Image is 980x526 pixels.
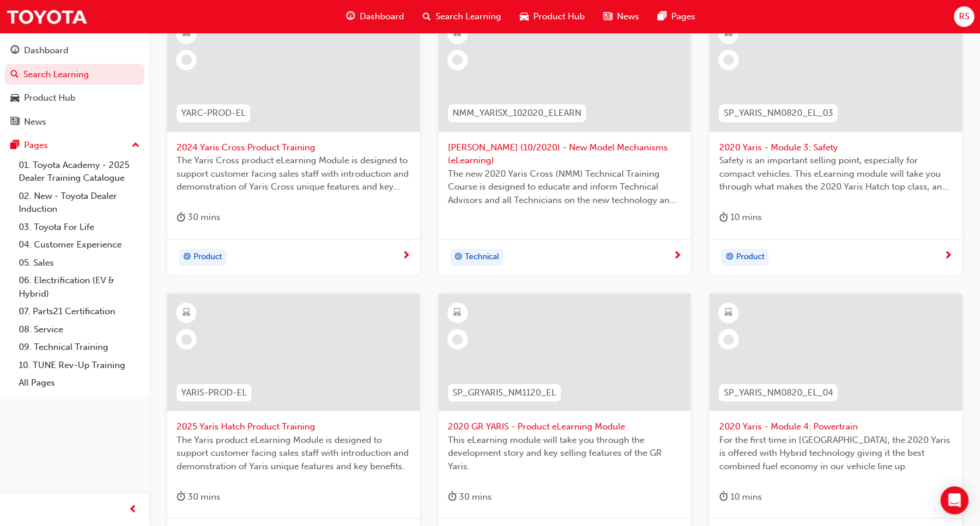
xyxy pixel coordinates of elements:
span: RS [958,10,969,23]
a: 03. Toyota For Life [14,218,144,236]
span: target-icon [454,250,463,265]
a: news-iconNews [594,5,648,29]
span: learningRecordVerb_NONE-icon [452,334,463,345]
a: 09. Technical Training [14,338,144,356]
a: car-iconProduct Hub [510,5,594,29]
span: search-icon [423,9,431,24]
span: learningResourceType_ELEARNING-icon [724,305,733,321]
span: [PERSON_NAME] (10/2020) - New Model Mechanisms (eLearning) [448,141,682,167]
span: YARIS-PROD-EL [181,386,247,400]
span: The Yaris Cross product eLearning Module is designed to support customer facing sales staff with ... [177,154,410,194]
span: car-icon [11,93,19,104]
span: YARC-PROD-EL [181,106,246,120]
span: This eLearning module will take you through the development story and key selling features of the... [448,434,682,473]
span: learningRecordVerb_NONE-icon [723,54,734,65]
a: Dashboard [5,40,144,61]
a: Product Hub [5,87,144,109]
span: 2024 Yaris Cross Product Training [177,141,410,154]
div: 30 mins [177,490,220,504]
span: Product [736,250,764,264]
div: 30 mins [177,210,220,225]
span: The Yaris product eLearning Module is designed to support customer facing sales staff with introd... [177,434,410,473]
div: 10 mins [719,490,761,504]
a: News [5,111,144,133]
span: learningResourceType_ELEARNING-icon [182,26,191,41]
a: search-iconSearch Learning [413,5,510,29]
span: guage-icon [11,46,19,56]
span: target-icon [725,250,733,265]
span: SP_YARIS_NM0820_EL_04 [723,386,833,400]
span: learningResourceType_ELEARNING-icon [724,26,733,41]
div: 30 mins [448,490,492,504]
span: SP_YARIS_NM0820_EL_03 [723,106,833,120]
a: 06. Electrification (EV & Hybrid) [14,271,144,302]
span: target-icon [183,250,191,265]
span: prev-icon [129,503,137,517]
span: Product [194,250,222,264]
span: news-icon [603,9,612,24]
div: 10 mins [719,210,761,225]
a: NMM_YARISX_102020_ELEARN[PERSON_NAME] (10/2020) - New Model Mechanisms (eLearning)The new 2020 Ya... [439,15,691,276]
span: duration-icon [177,210,185,225]
div: Product Hub [24,91,75,105]
span: For the first time in [GEOGRAPHIC_DATA], the 2020 Yaris is offered with Hybrid technology giving ... [719,434,953,473]
span: 2020 Yaris - Module 4: Powertrain [719,420,953,434]
span: pages-icon [11,140,19,151]
span: Search Learning [436,10,501,23]
span: 2020 GR YARIS - Product eLearning Module [448,420,682,434]
a: Search Learning [5,64,144,85]
button: DashboardSearch LearningProduct HubNews [5,37,144,135]
span: learningRecordVerb_NONE-icon [723,334,734,345]
a: SP_YARIS_NM0820_EL_032020 Yaris - Module 3: SafetySafety is an important selling point, especiall... [709,15,962,276]
button: RS [954,6,974,27]
img: Trak [6,4,88,30]
span: SP_GRYARIS_NM1120_EL [453,386,556,400]
a: guage-iconDashboard [337,5,413,29]
a: 07. Parts21 Certification [14,302,144,321]
span: 2020 Yaris - Module 3: Safety [719,141,953,154]
span: Product Hub [533,10,585,23]
span: learningResourceType_ELEARNING-icon [453,26,461,41]
span: learningRecordVerb_NONE-icon [181,334,192,345]
a: 08. Service [14,321,144,339]
span: NMM_YARISX_102020_ELEARN [453,106,581,120]
span: car-icon [520,9,529,24]
span: Safety is an important selling point, especially for compact vehicles. This eLearning module will... [719,154,953,194]
a: 04. Customer Experience [14,236,144,254]
span: pages-icon [658,9,667,24]
a: 02. New - Toyota Dealer Induction [14,187,144,218]
span: learningRecordVerb_NONE-icon [452,54,463,65]
span: learningResourceType_ELEARNING-icon [453,305,461,321]
span: up-icon [132,138,140,153]
a: 10. TUNE Rev-Up Training [14,356,144,374]
span: learningResourceType_ELEARNING-icon [182,305,191,321]
span: duration-icon [448,490,457,504]
div: Pages [24,139,48,152]
div: Open Intercom Messenger [940,486,968,514]
span: duration-icon [177,490,185,504]
span: learningRecordVerb_NONE-icon [181,54,192,65]
span: duration-icon [719,490,727,504]
span: search-icon [11,70,19,80]
div: Dashboard [24,44,68,57]
span: duration-icon [719,210,727,225]
a: YARC-PROD-EL2024 Yaris Cross Product TrainingThe Yaris Cross product eLearning Module is designed... [167,15,420,276]
a: pages-iconPages [648,5,705,29]
a: 01. Toyota Academy - 2025 Dealer Training Catalogue [14,156,144,187]
span: 2025 Yaris Hatch Product Training [177,420,410,434]
span: guage-icon [346,9,355,24]
div: News [24,115,46,129]
a: All Pages [14,374,144,392]
span: news-icon [11,117,19,128]
span: The new 2020 Yaris Cross (NMM) Technical Training Course is designed to educate and inform Techni... [448,167,682,207]
a: 05. Sales [14,254,144,272]
span: next-icon [672,251,681,262]
span: Pages [671,10,695,23]
span: Dashboard [360,10,404,23]
button: Pages [5,135,144,156]
span: next-icon [402,251,410,262]
span: Technical [465,250,499,264]
span: News [617,10,639,23]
